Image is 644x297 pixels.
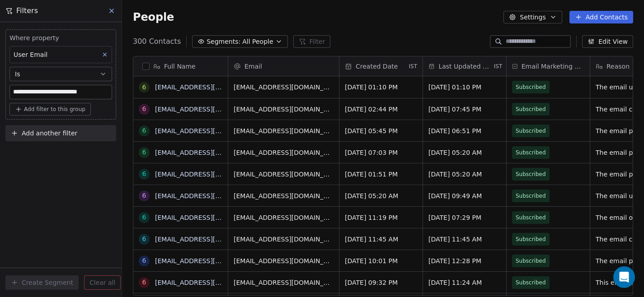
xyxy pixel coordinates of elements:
[155,106,266,113] a: [EMAIL_ADDRESS][DOMAIN_NAME]
[133,76,228,296] div: grid
[345,278,417,287] span: [DATE] 09:32 PM
[356,62,398,71] span: Created Date
[345,170,417,179] span: [DATE] 01:51 PM
[155,279,266,286] a: [EMAIL_ADDRESS][DOMAIN_NAME]
[142,104,146,114] div: 6
[142,148,146,157] div: 6
[155,214,266,221] a: [EMAIL_ADDRESS][DOMAIN_NAME]
[345,213,417,222] span: [DATE] 11:19 PM
[293,35,331,48] button: Filter
[522,62,584,71] span: Email Marketing Consent
[428,83,501,92] span: [DATE] 01:10 PM
[516,213,546,222] span: Subscribed
[516,256,546,265] span: Subscribed
[428,191,501,200] span: [DATE] 09:49 AM
[155,171,266,178] a: [EMAIL_ADDRESS][DOMAIN_NAME]
[234,83,334,92] span: [EMAIL_ADDRESS][DOMAIN_NAME]
[428,235,501,244] span: [DATE] 11:45 AM
[155,127,266,135] a: [EMAIL_ADDRESS][DOMAIN_NAME]
[142,191,146,200] div: 6
[428,126,501,135] span: [DATE] 06:51 PM
[207,37,240,46] span: Segments:
[133,56,228,76] div: Full Name
[242,37,273,46] span: All People
[234,235,334,244] span: [EMAIL_ADDRESS][DOMAIN_NAME]
[133,10,174,24] span: People
[155,236,266,243] a: [EMAIL_ADDRESS][DOMAIN_NAME]
[428,213,501,222] span: [DATE] 07:29 PM
[516,148,546,157] span: Subscribed
[423,56,506,76] div: Last Updated DateIST
[428,256,501,265] span: [DATE] 12:28 PM
[516,170,546,179] span: Subscribed
[582,35,633,48] button: Edit View
[503,11,562,23] button: Settings
[234,126,334,135] span: [EMAIL_ADDRESS][DOMAIN_NAME]
[569,11,633,23] button: Add Contacts
[345,235,417,244] span: [DATE] 11:45 AM
[234,148,334,157] span: [EMAIL_ADDRESS][DOMAIN_NAME]
[155,257,266,265] a: [EMAIL_ADDRESS][DOMAIN_NAME]
[516,278,546,287] span: Subscribed
[345,191,417,200] span: [DATE] 05:20 AM
[516,83,546,92] span: Subscribed
[606,62,630,71] span: Reason
[142,169,146,179] div: 6
[345,148,417,157] span: [DATE] 07:03 PM
[428,170,501,179] span: [DATE] 05:20 AM
[228,56,339,76] div: Email
[516,235,546,244] span: Subscribed
[234,170,334,179] span: [EMAIL_ADDRESS][DOMAIN_NAME]
[155,84,266,91] a: [EMAIL_ADDRESS][DOMAIN_NAME]
[345,126,417,135] span: [DATE] 05:45 PM
[339,56,423,76] div: Created DateIST
[133,36,181,47] span: 300 Contacts
[438,62,492,71] span: Last Updated Date
[155,149,266,156] a: [EMAIL_ADDRESS][DOMAIN_NAME]
[345,105,417,114] span: [DATE] 02:44 PM
[164,62,196,71] span: Full Name
[142,278,146,287] div: 6
[516,126,546,135] span: Subscribed
[234,256,334,265] span: [EMAIL_ADDRESS][DOMAIN_NAME]
[234,213,334,222] span: [EMAIL_ADDRESS][DOMAIN_NAME]
[234,191,334,200] span: [EMAIL_ADDRESS][DOMAIN_NAME]
[142,213,146,222] div: 6
[516,105,546,114] span: Subscribed
[142,83,146,92] div: 6
[142,256,146,265] div: 6
[428,278,501,287] span: [DATE] 11:24 AM
[234,105,334,114] span: [EMAIL_ADDRESS][DOMAIN_NAME]
[516,191,546,200] span: Subscribed
[428,148,501,157] span: [DATE] 05:20 AM
[428,105,501,114] span: [DATE] 07:45 PM
[494,63,503,70] span: IST
[244,62,262,71] span: Email
[234,278,334,287] span: [EMAIL_ADDRESS][DOMAIN_NAME]
[409,63,417,70] span: IST
[345,83,417,92] span: [DATE] 01:10 PM
[613,266,635,288] div: Open Intercom Messenger
[155,192,266,200] a: [EMAIL_ADDRESS][DOMAIN_NAME]
[142,234,146,244] div: 6
[142,126,146,135] div: 6
[345,256,417,265] span: [DATE] 10:01 PM
[507,56,590,76] div: Email Marketing Consent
